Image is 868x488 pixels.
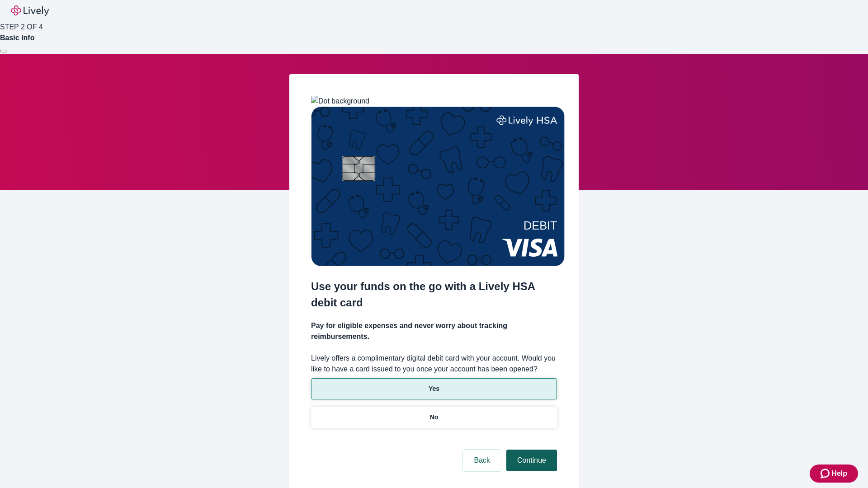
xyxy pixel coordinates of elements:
[311,353,557,375] label: Lively offers a complimentary digital debit card with your account. Would you like to have a card...
[311,96,369,107] img: Dot background
[430,413,439,422] p: No
[810,465,858,483] button: Zendesk support iconHelp
[311,407,557,428] button: No
[311,378,557,399] button: Yes
[429,384,439,394] p: Yes
[506,450,557,471] button: Continue
[311,278,557,311] h2: Use your funds on the go with a Lively HSA debit card
[11,5,49,16] img: Lively
[311,107,565,266] img: Debit card
[311,320,557,342] h4: Pay for eligible expenses and never worry about tracking reimbursements.
[463,450,501,471] button: Back
[821,468,831,479] svg: Zendesk support icon
[831,468,847,479] span: Help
